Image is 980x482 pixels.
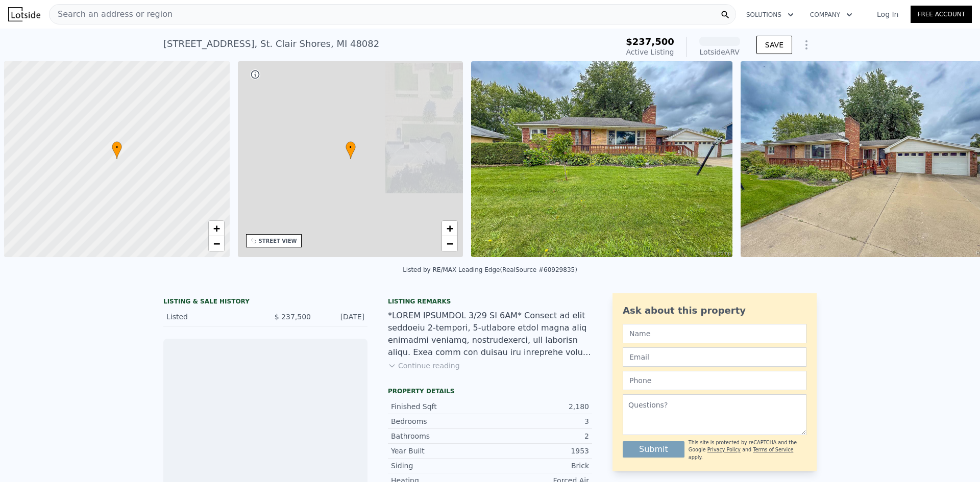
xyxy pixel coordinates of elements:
div: 3 [490,416,589,426]
span: − [447,237,453,250]
div: • [112,141,122,159]
a: Free Account [911,6,972,23]
input: Email [623,347,806,367]
a: Zoom in [209,221,224,236]
a: Log In [865,9,911,19]
div: Bedrooms [391,416,490,426]
div: Finished Sqft [391,401,490,412]
span: − [213,237,219,250]
a: Zoom in [442,221,457,236]
button: Submit [623,441,684,458]
div: [STREET_ADDRESS] , St. Clair Shores , MI 48082 [163,37,379,51]
a: Terms of Service [753,447,793,452]
button: SAVE [756,36,792,54]
img: Lotside [8,7,40,21]
div: Brick [490,461,589,471]
button: Company [802,6,861,24]
div: This site is protected by reCAPTCHA and the Google and apply. [689,439,806,461]
div: 1953 [490,446,589,456]
span: $237,500 [626,36,674,47]
img: Sale: 167531041 Parcel: 127834231 [471,61,732,257]
a: Privacy Policy [707,447,741,452]
span: + [213,222,219,235]
span: Search an address or region [50,8,173,20]
div: *LOREM IPSUMDOL 3/29 SI 6AM* Consect ad elit seddoeiu 2-tempori, 5-utlabore etdol magna aliq enim... [388,310,592,359]
a: Zoom out [209,236,224,251]
button: Show Options [796,35,817,55]
div: Listed by RE/MAX Leading Edge (RealSource #60929835) [403,266,577,273]
div: Lotside ARV [699,47,740,57]
input: Name [623,324,806,343]
div: 2,180 [490,401,589,412]
button: Continue reading [388,361,460,371]
span: • [346,143,356,152]
span: • [112,143,122,152]
div: 2 [490,431,589,441]
div: [DATE] [319,312,364,322]
div: • [346,141,356,159]
div: Siding [391,461,490,471]
div: Year Built [391,446,490,456]
input: Phone [623,371,806,390]
div: Listing remarks [388,297,592,306]
span: $ 237,500 [275,313,311,321]
span: + [447,222,453,235]
div: Listed [166,312,257,322]
div: Property details [388,387,592,395]
button: Solutions [738,6,802,24]
a: Zoom out [442,236,457,251]
div: LISTING & SALE HISTORY [163,297,367,308]
div: STREET VIEW [259,237,297,245]
div: Bathrooms [391,431,490,441]
span: Active Listing [626,48,674,56]
div: Ask about this property [623,303,806,318]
